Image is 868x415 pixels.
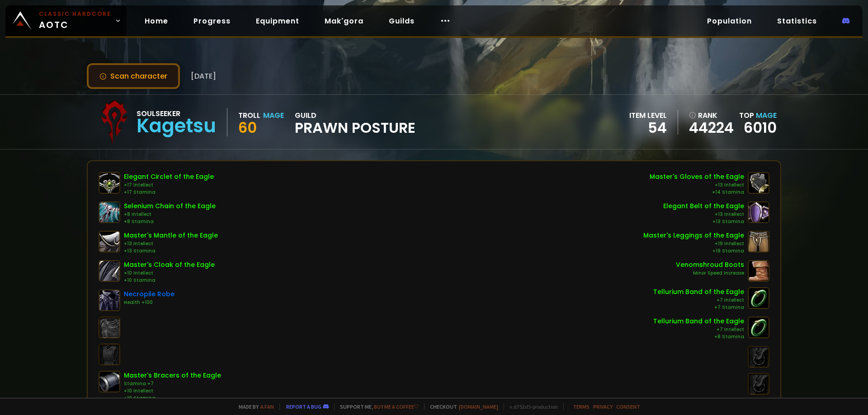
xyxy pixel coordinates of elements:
a: Equipment [249,12,307,30]
img: item-10252 [748,231,769,252]
span: Support me, [334,403,419,410]
a: Guilds [382,12,422,30]
div: Elegant Circlet of the Eagle [124,172,214,182]
div: +10 Stamina [124,395,221,402]
div: Master's Bracers of the Eagle [124,371,221,380]
img: item-10251 [748,172,769,194]
a: Population [700,12,759,30]
div: +19 Intellect [643,240,744,247]
div: Mage [263,110,284,121]
div: +8 Stamina [653,333,744,340]
div: Master's Mantle of the Eagle [124,231,218,240]
div: guild [295,110,415,135]
div: Top [739,110,777,121]
div: item level [629,110,667,121]
div: +17 Stamina [124,189,214,196]
img: item-12025 [99,201,120,223]
div: +8 Stamina [124,218,216,225]
div: Tellurium Band of the Eagle [653,317,744,326]
div: +8 Intellect [124,211,216,218]
div: +7 Stamina [653,304,744,311]
a: 44224 [689,121,734,135]
div: Elegant Belt of the Eagle [663,201,744,211]
div: Selenium Chain of the Eagle [124,201,216,211]
div: +13 Intellect [663,211,744,218]
a: Terms [573,403,590,410]
img: item-10219 [99,172,120,194]
button: Scan character [87,63,180,89]
div: +10 Stamina [124,277,215,284]
div: 54 [629,121,667,135]
span: AOTC [39,10,111,32]
div: +17 Intellect [124,182,214,189]
div: Stamina +7 [124,380,221,387]
img: item-10216 [748,201,769,223]
img: item-14626 [99,289,120,311]
div: Kagetsu [137,119,216,133]
div: +13 Stamina [663,218,744,225]
div: Master's Leggings of the Eagle [643,231,744,240]
span: v. d752d5 - production [504,403,558,410]
img: item-11988 [748,317,769,338]
span: Prawn Posture [295,121,415,135]
a: [DOMAIN_NAME] [459,403,498,410]
div: Minor Speed Increase [676,270,744,277]
div: Health +100 [124,299,175,306]
div: Tellurium Band of the Eagle [653,287,744,297]
div: +13 Intellect [650,182,744,189]
div: +7 Intellect [653,297,744,304]
div: +10 Intellect [124,387,221,395]
a: Buy me a coffee [374,403,419,410]
div: +10 Intellect [124,270,215,277]
div: Soulseeker [137,108,216,119]
span: 60 [238,117,257,138]
div: +13 Stamina [124,247,218,255]
a: Statistics [770,12,824,30]
div: +7 Intellect [653,326,744,333]
div: +19 Stamina [643,247,744,255]
span: Made by [233,403,274,410]
a: Classic HardcoreAOTC [5,5,127,36]
img: item-11988 [748,287,769,309]
a: Mak'gora [317,12,371,30]
div: rank [689,110,734,121]
small: Classic Hardcore [39,10,111,18]
span: Mage [756,110,777,121]
img: item-10249 [99,260,120,282]
div: +14 Stamina [650,189,744,196]
span: [DATE] [191,70,216,82]
img: item-10248 [99,371,120,392]
span: Checkout [424,403,498,410]
a: Privacy [593,403,613,410]
div: +13 Intellect [124,240,218,247]
div: Necropile Robe [124,289,175,299]
a: 6010 [744,117,777,138]
div: Master's Cloak of the Eagle [124,260,215,270]
div: Master's Gloves of the Eagle [650,172,744,182]
img: item-14438 [748,260,769,282]
a: a fan [260,403,274,410]
a: Report a bug [286,403,321,410]
a: Progress [186,12,238,30]
a: Home [137,12,175,30]
div: Venomshroud Boots [676,260,744,270]
img: item-10253 [99,231,120,252]
a: Consent [616,403,640,410]
div: Troll [238,110,260,121]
